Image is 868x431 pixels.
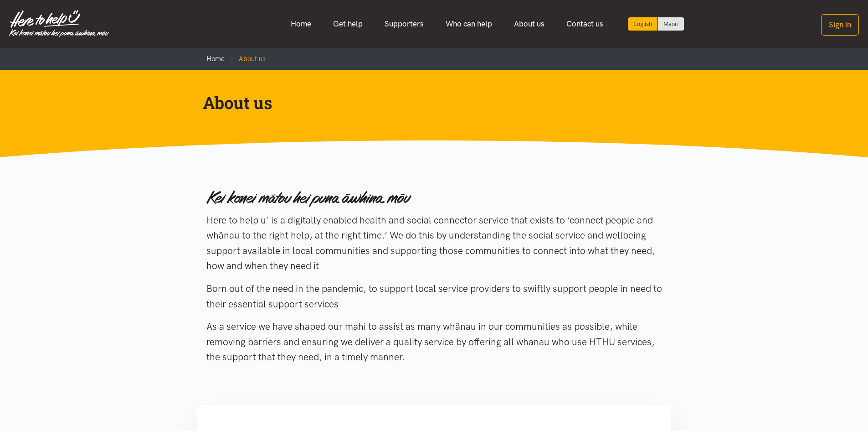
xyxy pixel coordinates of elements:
[206,319,662,365] p: As a service we have shaped our mahi to assist as many whānau in our communities as possible, whi...
[628,17,658,31] div: Current language
[555,14,614,34] a: Contact us
[225,53,266,64] li: About us
[206,213,662,274] p: Here to help u' is a digitally enabled health and social connector service that exists to ‘connec...
[203,92,651,114] h1: About us
[628,17,684,31] div: Language toggle
[503,14,555,34] a: About us
[435,14,503,34] a: Who can help
[206,281,662,312] p: Born out of the need in the pandemic, to support local service providers to swiftly support peopl...
[9,10,109,37] img: Home
[280,14,322,34] a: Home
[374,14,435,34] a: Supporters
[821,14,859,36] button: Sign in
[206,55,225,63] a: Home
[322,14,374,34] a: Get help
[658,17,684,31] a: Switch to Te Reo Māori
